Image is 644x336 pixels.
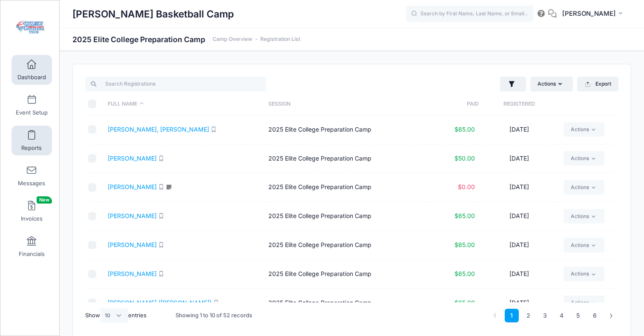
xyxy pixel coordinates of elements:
i: SMS enabled [158,242,164,247]
img: Brooke Stoehr Basketball Camp [14,13,46,45]
i: SMS enabled [158,155,164,161]
a: Actions [563,209,604,224]
td: 2025 Elite College Preparation Camp [264,202,425,231]
span: New [37,196,52,204]
a: 6 [588,309,602,323]
a: Messages [11,161,52,191]
input: Search Registrations [85,77,266,91]
th: Registered: activate to sort column ascending [479,93,559,115]
a: [PERSON_NAME] [108,270,157,277]
span: $50.00 [454,155,475,162]
td: 2025 Elite College Preparation Camp [264,260,425,289]
i: SMS enabled [158,271,164,276]
select: Showentries [100,308,128,323]
span: Financials [19,250,45,258]
a: Event Setup [11,90,52,120]
td: 2025 Elite College Preparation Camp [264,173,425,202]
h1: 2025 Elite College Preparation Camp [72,35,300,44]
span: $65.00 [454,126,475,133]
td: [DATE] [479,231,559,260]
button: Actions [530,77,573,91]
span: Messages [18,180,45,187]
a: [PERSON_NAME] [108,241,157,248]
a: Financials [11,232,52,261]
i: Click to see & edit notes [166,184,172,190]
label: Show entries [85,308,147,323]
a: Actions [563,296,604,310]
a: [PERSON_NAME], [PERSON_NAME] [108,126,209,133]
i: SMS enabled [158,184,164,190]
span: $0.00 [458,183,475,190]
span: $65.00 [454,270,475,277]
td: 2025 Elite College Preparation Camp [264,144,425,173]
th: Full Name: activate to sort column descending [103,93,264,115]
td: [DATE] [479,202,559,231]
span: $65.00 [454,299,475,306]
button: Export [577,77,618,91]
span: Reports [21,144,42,152]
td: [DATE] [479,144,559,173]
a: [PERSON_NAME] [108,212,157,219]
a: 3 [538,309,552,323]
a: 4 [555,309,569,323]
th: Session: activate to sort column ascending [264,93,425,115]
a: Reports [11,126,52,155]
a: [PERSON_NAME] [108,155,157,162]
h1: [PERSON_NAME] Basketball Camp [72,4,234,24]
td: 2025 Elite College Preparation Camp [264,231,425,260]
i: SMS enabled [211,126,216,132]
input: Search by First Name, Last Name, or Email... [406,6,534,23]
a: Actions [563,151,604,166]
a: Registration List [260,36,300,43]
a: Actions [563,238,604,252]
div: Showing 1 to 10 of 52 records [175,306,252,325]
td: [DATE] [479,289,559,318]
span: Invoices [21,215,43,222]
td: [DATE] [479,115,559,144]
td: 2025 Elite College Preparation Camp [264,289,425,318]
a: Actions [563,267,604,281]
a: Actions [563,180,604,195]
a: Camp Overview [213,36,252,43]
span: Event Setup [16,109,48,116]
a: [PERSON_NAME] [108,183,157,190]
td: [DATE] [479,260,559,289]
span: [PERSON_NAME] [562,9,616,18]
a: 5 [571,309,585,323]
a: InvoicesNew [11,196,52,226]
a: Dashboard [11,55,52,85]
span: $65.00 [454,241,475,248]
a: 2 [521,309,535,323]
a: Actions [563,122,604,137]
a: [PERSON_NAME] ([PERSON_NAME]) [108,299,212,306]
a: 1 [505,309,519,323]
span: Dashboard [17,74,46,81]
span: $65.00 [454,212,475,219]
i: SMS enabled [158,213,164,218]
a: Brooke Stoehr Basketball Camp [0,9,60,49]
td: 2025 Elite College Preparation Camp [264,115,425,144]
i: SMS enabled [213,300,219,305]
button: [PERSON_NAME] [557,4,631,24]
th: Paid: activate to sort column ascending [425,93,479,115]
td: [DATE] [479,173,559,202]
